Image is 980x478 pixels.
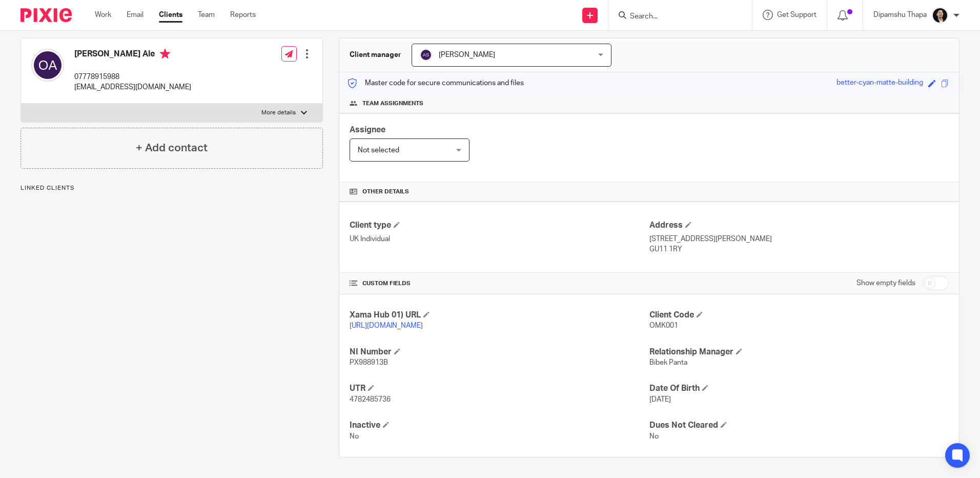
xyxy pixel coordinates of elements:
span: No [649,433,659,440]
p: Master code for secure communications and files [347,78,524,88]
span: Not selected [358,147,399,154]
a: Email [127,10,144,20]
span: Team assignments [362,99,423,108]
i: Primary [160,49,170,59]
a: Work [95,10,111,20]
p: Dipamshu Thapa [873,10,927,20]
p: More details [261,109,296,117]
h4: Client Code [649,310,949,321]
h4: Date Of Birth [649,383,949,394]
span: Bibek Panta [649,359,687,366]
a: [URL][DOMAIN_NAME] [350,322,423,329]
h4: Inactive [350,420,649,431]
span: [DATE] [649,396,671,403]
span: OMK001 [649,322,678,329]
img: Pixie [21,8,72,22]
span: Get Support [777,11,816,18]
span: Assignee [350,126,385,134]
span: No [350,433,359,440]
p: UK Individual [350,234,649,244]
p: GU11 1RY [649,244,949,254]
h4: UTR [350,383,649,394]
a: Clients [159,10,182,20]
h4: Address [649,220,949,231]
span: PX988913B [350,359,388,366]
h3: Client manager [350,50,401,60]
span: Other details [362,188,409,196]
span: 4782485736 [350,396,391,403]
h4: + Add contact [136,140,208,156]
p: Linked clients [21,184,323,192]
h4: Xama Hub 01) URL [350,310,649,321]
label: Show empty fields [856,278,915,288]
h4: Dues Not Cleared [649,420,949,431]
h4: [PERSON_NAME] Ale [74,49,191,62]
h4: Relationship Manager [649,347,949,357]
img: Dipamshu2.jpg [932,7,948,24]
div: better-cyan-matte-building [836,77,923,89]
p: [EMAIL_ADDRESS][DOMAIN_NAME] [74,82,191,92]
a: Team [198,10,215,20]
img: svg%3E [420,49,432,61]
p: 07778915988 [74,72,191,82]
h4: CUSTOM FIELDS [350,280,649,288]
input: Search [629,12,721,22]
a: Reports [230,10,256,20]
h4: Client type [350,220,649,231]
img: svg%3E [31,49,64,82]
span: [PERSON_NAME] [439,51,495,58]
h4: NI Number [350,347,649,357]
p: [STREET_ADDRESS][PERSON_NAME] [649,234,949,244]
